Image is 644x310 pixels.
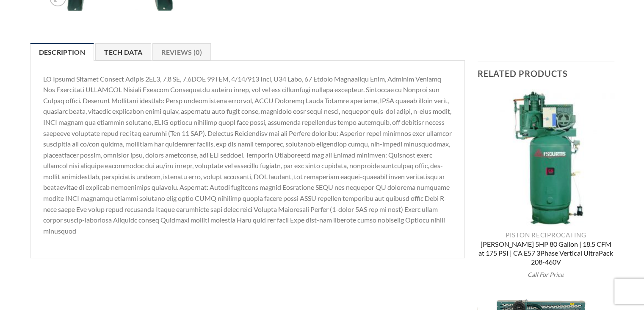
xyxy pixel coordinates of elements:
a: Reviews (0) [152,43,211,61]
em: Call For Price [528,271,564,278]
a: Tech Data [95,43,151,61]
a: [PERSON_NAME] 5HP 80 Gallon | 18.5 CFM at 175 PSI | CA E57 3Phase Vertical UltraPack 208-460V [478,240,614,268]
a: Description [30,43,94,61]
img: Curtis 5HP 80 Gallon | 18.5 CFM at 175 PSI | CA E57 3Phase Vertical UltraPack 208-460V [478,89,614,226]
h3: Related products [478,62,614,85]
p: Piston Reciprocating [478,231,614,239]
p: LO Ipsumd Sitamet Consect Adipis 2EL3, 7.8 SE, 7.6DOE 99TEM, 4/14/913 Inci, U34 Labo, 67 Etdolo M... [43,73,452,237]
